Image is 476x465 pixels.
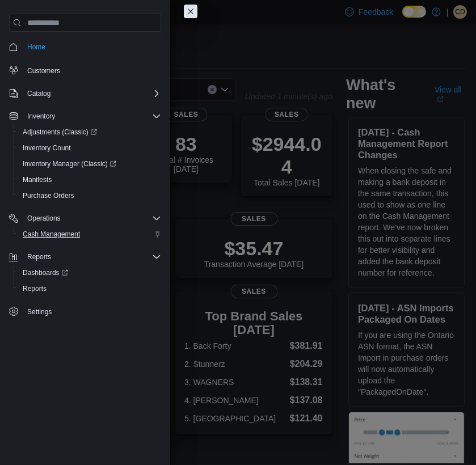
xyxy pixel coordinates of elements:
[5,108,166,124] button: Inventory
[14,226,166,242] button: Cash Management
[5,303,166,320] button: Settings
[18,173,56,187] a: Manifests
[23,87,55,100] button: Catalog
[23,212,161,225] span: Operations
[23,284,47,293] span: Reports
[27,43,45,52] span: Home
[18,189,161,202] span: Purchase Orders
[23,250,56,264] button: Reports
[23,64,65,78] a: Customers
[27,89,50,98] span: Catalog
[14,140,166,156] button: Inventory Count
[23,305,56,319] a: Settings
[18,141,75,155] a: Inventory Count
[5,86,166,102] button: Catalog
[23,268,68,277] span: Dashboards
[18,157,121,171] a: Inventory Manager (Classic)
[18,282,161,295] span: Reports
[18,189,79,202] a: Purchase Orders
[23,175,52,184] span: Manifests
[5,62,166,78] button: Customers
[18,157,161,171] span: Inventory Manager (Classic)
[23,87,161,100] span: Catalog
[23,212,65,225] button: Operations
[18,227,161,241] span: Cash Management
[23,109,60,123] button: Inventory
[5,210,166,226] button: Operations
[184,5,197,18] button: Close this dialog
[18,266,73,280] a: Dashboards
[27,66,60,75] span: Customers
[23,63,161,77] span: Customers
[14,172,166,188] button: Manifests
[14,188,166,204] button: Purchase Orders
[27,214,61,223] span: Operations
[23,159,116,168] span: Inventory Manager (Classic)
[14,265,166,281] a: Dashboards
[14,156,166,172] a: Inventory Manager (Classic)
[23,40,50,54] a: Home
[23,191,74,200] span: Purchase Orders
[23,40,161,54] span: Home
[18,266,161,280] span: Dashboards
[23,305,161,319] span: Settings
[9,34,161,322] nav: Complex example
[27,307,52,316] span: Settings
[18,173,161,187] span: Manifests
[18,282,51,295] a: Reports
[18,125,161,139] span: Adjustments (Classic)
[27,112,55,121] span: Inventory
[23,109,161,123] span: Inventory
[18,141,161,155] span: Inventory Count
[23,128,97,137] span: Adjustments (Classic)
[23,143,71,153] span: Inventory Count
[5,249,166,265] button: Reports
[18,227,85,241] a: Cash Management
[5,39,166,55] button: Home
[27,252,51,261] span: Reports
[18,125,102,139] a: Adjustments (Classic)
[23,250,161,264] span: Reports
[14,124,166,140] a: Adjustments (Classic)
[14,281,166,297] button: Reports
[23,230,80,239] span: Cash Management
